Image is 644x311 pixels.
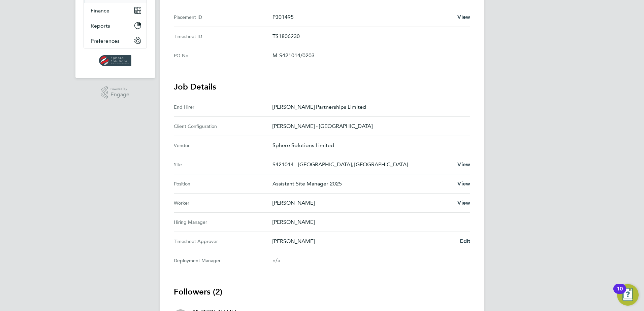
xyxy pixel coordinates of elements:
[272,51,465,60] p: M-S421014/0203
[174,237,272,245] div: Timesheet Approver
[460,238,470,244] span: Edit
[174,13,272,21] div: Placement ID
[84,55,147,66] a: Go to home page
[272,122,465,130] p: [PERSON_NAME] - [GEOGRAPHIC_DATA]
[91,38,120,44] span: Preferences
[174,180,272,188] div: Position
[272,141,465,149] p: Sphere Solutions Limited
[101,86,130,99] a: Powered byEngage
[174,161,272,169] div: Site
[617,289,623,298] div: 10
[272,103,465,111] p: [PERSON_NAME] Partnerships Limited
[174,122,272,130] div: Client Configuration
[84,18,147,33] button: Reports
[272,32,465,40] p: TS1806230
[174,51,272,60] div: PO No
[272,13,452,21] p: P301495
[272,161,452,169] p: S421014 - [GEOGRAPHIC_DATA], [GEOGRAPHIC_DATA]
[84,3,147,18] button: Finance
[174,286,470,297] h3: Followers (2)
[457,161,470,168] span: View
[174,81,470,92] h3: Job Details
[457,161,470,169] a: View
[457,180,470,187] span: View
[174,218,272,226] div: Hiring Manager
[272,237,454,245] p: [PERSON_NAME]
[617,284,639,306] button: Open Resource Center, 10 new notifications
[272,180,452,188] p: Assistant Site Manager 2025
[110,86,129,92] span: Powered by
[457,199,470,207] a: View
[460,237,470,245] a: Edit
[174,199,272,207] div: Worker
[84,33,147,48] button: Preferences
[91,23,110,29] span: Reports
[457,200,470,206] span: View
[272,218,465,226] p: [PERSON_NAME]
[457,13,470,21] a: View
[174,32,272,40] div: Timesheet ID
[174,141,272,149] div: Vendor
[174,103,272,111] div: End Hirer
[272,256,459,265] div: n/a
[99,55,132,66] img: spheresolutions-logo-retina.png
[91,7,109,14] span: Finance
[110,92,129,98] span: Engage
[174,256,272,265] div: Deployment Manager
[457,180,470,188] a: View
[272,199,452,207] p: [PERSON_NAME]
[457,14,470,20] span: View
